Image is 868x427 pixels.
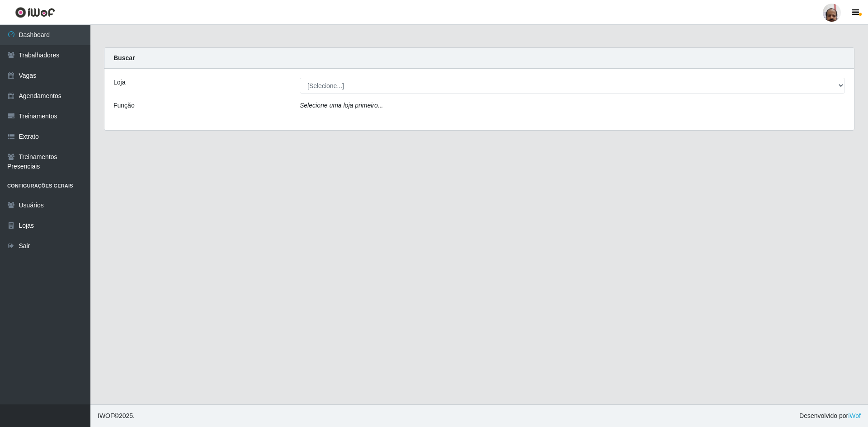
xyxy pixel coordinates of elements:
[113,78,125,87] label: Loja
[113,54,135,61] strong: Buscar
[799,411,861,421] span: Desenvolvido por
[848,412,861,419] a: iWof
[300,102,383,109] i: Selecione uma loja primeiro...
[98,411,135,421] span: © 2025 .
[15,7,55,18] img: CoreUI Logo
[113,101,135,110] label: Função
[98,412,114,419] span: IWOF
